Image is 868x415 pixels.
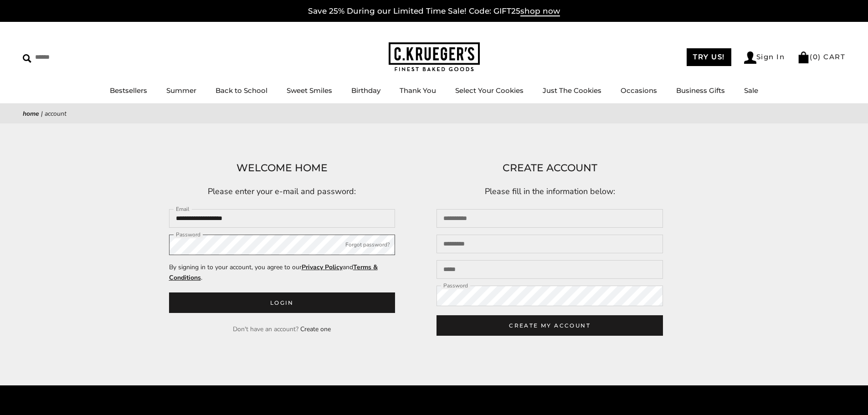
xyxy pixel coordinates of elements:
[437,160,663,176] h1: CREATE ACCOUNT
[169,292,395,313] button: Login
[543,86,601,95] a: Just The Cookies
[110,86,147,95] a: Bestsellers
[41,109,43,118] span: |
[744,86,758,95] a: Sale
[687,48,731,66] a: TRY US!
[455,86,524,95] a: Select Your Cookies
[437,315,663,336] button: CREATE MY ACCOUNT
[400,86,436,95] a: Thank You
[437,286,663,306] input: Password
[676,86,725,95] a: Business Gifts
[437,260,663,279] input: Email
[302,263,343,272] a: Privacy Policy
[345,241,390,250] button: Forgot password?
[23,109,39,118] a: Home
[389,42,480,72] img: C.KRUEGER'S
[169,262,395,283] p: By signing in to your account, you agree to our and .
[169,209,395,228] input: Email
[287,86,332,95] a: Sweet Smiles
[744,51,756,64] img: Account
[520,6,560,16] span: shop now
[437,235,663,253] input: Last name
[7,380,94,408] iframe: Sign Up via Text for Offers
[169,160,395,176] h1: WELCOME HOME
[437,209,663,228] input: First name
[744,51,785,64] a: Sign In
[23,54,31,63] img: Search
[169,263,378,282] a: Terms & Conditions
[813,52,818,61] span: 0
[166,86,196,95] a: Summer
[797,52,845,61] a: (0) CART
[308,6,560,16] a: Save 25% During our Limited Time Sale! Code: GIFT25shop now
[437,185,663,199] p: Please fill in the information below:
[23,108,845,119] nav: breadcrumbs
[45,109,67,118] span: Account
[23,50,131,64] input: Search
[621,86,657,95] a: Occasions
[233,325,298,333] span: Don't have an account?
[351,86,380,95] a: Birthday
[797,51,810,63] img: Bag
[169,235,395,255] input: Password
[300,325,331,333] a: Create one
[216,86,267,95] a: Back to School
[169,185,395,199] p: Please enter your e-mail and password:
